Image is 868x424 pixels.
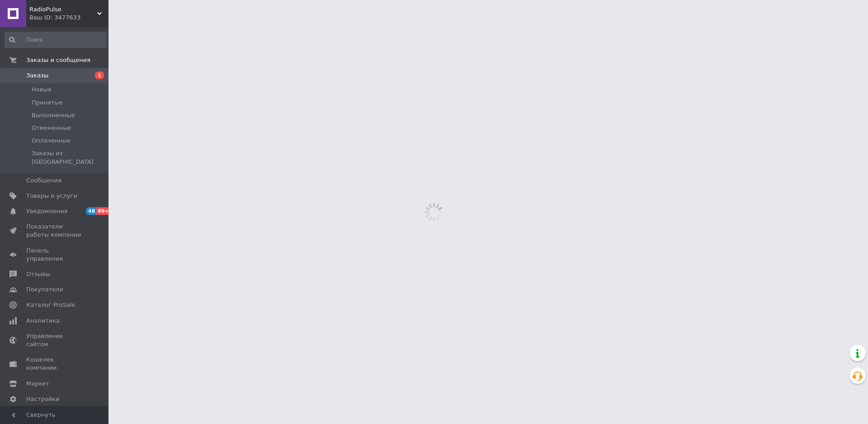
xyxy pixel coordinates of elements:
[5,32,107,48] input: Поиск
[26,301,75,309] span: Каталог ProSale
[32,86,52,94] span: Новые
[96,207,111,215] span: 99+
[26,286,63,294] span: Покупатели
[26,356,84,372] span: Кошелек компании
[26,207,67,215] span: Уведомления
[26,317,60,325] span: Аналитика
[26,270,50,278] span: Отзывы
[26,192,77,200] span: Товары и услуги
[32,137,71,145] span: Оплаченные
[26,56,90,64] span: Заказы и сообщения
[86,207,96,215] span: 48
[32,111,75,119] span: Выполненные
[95,71,104,79] span: 1
[26,380,49,388] span: Маркет
[26,332,84,348] span: Управление сайтом
[26,247,84,263] span: Панель управления
[32,124,71,132] span: Отмененные
[29,14,108,22] div: Ваш ID: 3477633
[32,149,106,166] span: Заказы из [GEOGRAPHIC_DATA]
[32,99,63,107] span: Принятые
[26,223,84,239] span: Показатели работы компании
[26,71,48,80] span: Заказы
[26,176,61,185] span: Сообщения
[29,5,97,14] span: RadioPulse
[26,395,59,403] span: Настройки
